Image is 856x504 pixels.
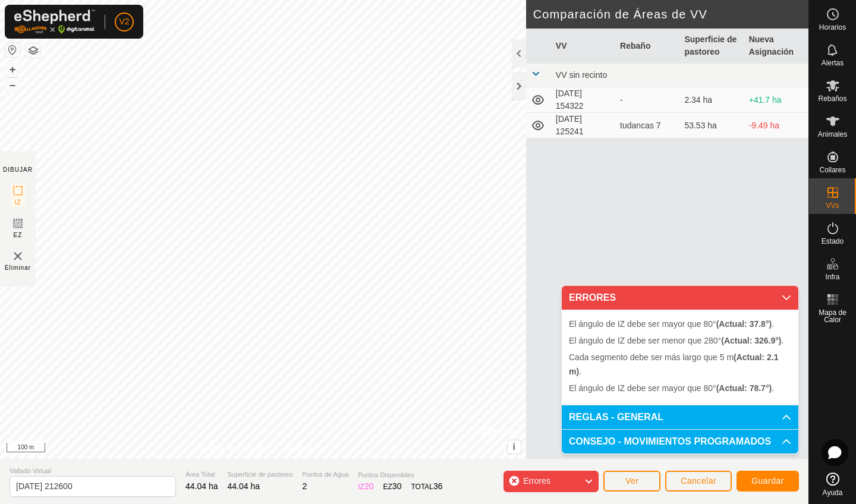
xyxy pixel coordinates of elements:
span: 44.04 ha [185,481,218,491]
span: Errores [523,476,550,486]
span: Rebaños [818,95,846,102]
span: Estado [822,238,844,245]
span: Puntos de Agua [303,470,349,480]
span: Horarios [819,24,846,31]
th: VV [551,29,615,64]
b: (Actual: 37.8°) [716,319,772,329]
div: DIBUJAR [3,165,33,174]
b: (Actual: 78.7°) [716,383,772,393]
button: Cancelar [665,471,732,492]
td: +41.7 ha [744,87,808,113]
span: Infra [825,273,839,281]
span: EZ [14,231,23,240]
p-accordion-header: CONSEJO - MOVIMIENTOS PROGRAMADOS [562,430,798,453]
p-accordion-header: REGLAS - GENERAL [562,405,798,429]
span: Superficie de pastoreo [228,470,293,480]
td: [DATE] 125241 [551,113,615,138]
span: Cada segmento debe ser más largo que 5 m . [569,352,779,376]
span: VVs [826,202,839,209]
span: El ángulo de IZ debe ser mayor que 80° . [569,383,774,393]
span: Alertas [822,59,844,67]
span: Puntos Disponibles [358,470,442,480]
a: Política de Privacidad [202,443,270,454]
span: Ver [625,476,639,486]
span: V2 [119,15,129,28]
div: IZ [358,480,373,493]
img: Logo Gallagher [14,10,95,34]
td: [DATE] 154322 [551,87,615,113]
span: El ángulo de IZ debe ser menor que 280° . [569,336,783,345]
td: 53.53 ha [679,113,744,138]
button: i [508,440,521,453]
span: Animales [818,131,847,138]
button: + [5,62,20,77]
p-accordion-header: ERRORES [562,286,798,310]
button: Restablecer Mapa [5,43,20,57]
th: Superficie de pastoreo [679,29,744,64]
td: -9.49 ha [744,113,808,138]
span: 2 [303,481,307,491]
b: (Actual: 326.9°) [721,336,781,345]
span: Mapa de Calor [812,309,853,323]
span: El ángulo de IZ debe ser mayor que 80° . [569,319,774,329]
th: Nueva Asignación [744,29,808,64]
span: Ayuda [823,489,843,496]
span: 36 [433,481,443,491]
span: Vallado Virtual [10,466,176,476]
button: Ver [603,471,660,492]
td: 2.34 ha [679,87,744,113]
a: Contáctenos [284,443,324,454]
span: ERRORES [569,293,616,303]
button: Guardar [737,471,799,492]
h2: Comparación de Áreas de VV [533,7,808,21]
span: Guardar [751,476,784,486]
div: tudancas 7 [620,119,675,132]
p-accordion-content: ERRORES [562,310,798,405]
span: i [513,442,515,452]
a: Ayuda [809,468,856,501]
span: 30 [392,481,402,491]
span: CONSEJO - MOVIMIENTOS PROGRAMADOS [569,437,771,446]
b: (Actual: 2.1 m) [569,352,779,376]
div: - [620,94,675,106]
span: 44.04 ha [228,481,260,491]
span: Cancelar [681,476,716,486]
th: Rebaño [615,29,679,64]
span: 20 [364,481,374,491]
div: TOTAL [411,480,442,493]
span: IZ [15,198,21,207]
button: – [5,78,20,92]
img: VV [11,249,25,263]
span: Collares [819,166,845,174]
button: Capas del Mapa [26,43,40,58]
span: Eliminar [5,263,31,272]
span: Área Total [185,470,218,480]
span: VV sin recinto [556,70,607,80]
span: REGLAS - GENERAL [569,412,663,422]
div: EZ [383,480,402,493]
